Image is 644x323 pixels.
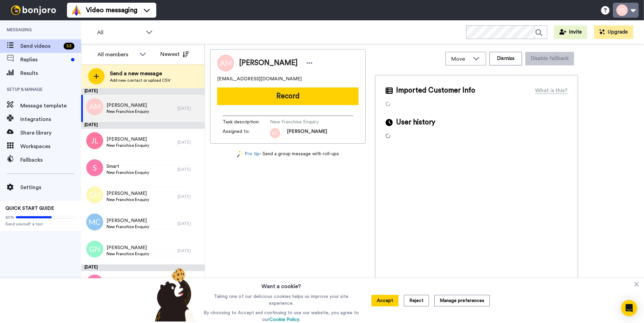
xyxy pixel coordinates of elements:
img: Image of Ann Marie Carlin [217,55,234,72]
p: Taking one of our delicious cookies helps us improve your site experience. [202,293,361,307]
img: jl.png [86,132,103,149]
button: Accept [371,295,398,306]
img: gh.png [86,186,103,203]
span: New Franchise Enquiry [107,143,149,148]
div: [DATE] [178,140,201,145]
span: Message template [20,102,81,110]
span: [PERSON_NAME] [107,217,149,224]
span: New Franchise Enquiry [107,109,149,114]
span: Results [20,69,81,77]
a: Cookie Policy [269,317,299,322]
h3: Want a cookie? [261,278,301,290]
span: All [97,28,142,37]
span: [PERSON_NAME] [107,102,149,109]
span: New Franchise Enquiry [107,170,149,175]
button: Newest [155,47,194,61]
img: magic-wand.svg [237,150,243,158]
button: Manage preferences [434,295,490,306]
span: Fallbacks [20,156,81,164]
img: am.png [86,98,103,115]
span: [EMAIL_ADDRESS][DOMAIN_NAME] [217,76,302,82]
span: New Franchise Enquiry [107,224,149,229]
button: Record [217,87,359,105]
img: ks.png [270,128,280,138]
img: vm-color.svg [71,5,82,16]
span: Replies [20,56,68,64]
div: All members [97,51,136,59]
span: New Franchise Enquiry [270,119,334,125]
span: [PERSON_NAME] [107,190,149,197]
span: New Franchise Enquiry [107,197,149,202]
button: Upgrade [594,25,633,39]
span: Imported Customer Info [396,85,475,96]
div: [DATE] [81,122,205,129]
span: [PERSON_NAME] [239,58,298,68]
button: Disable fallback [525,52,574,65]
div: - Send a group message with roll-ups [210,150,366,158]
span: [PERSON_NAME] [287,128,327,138]
span: Add new contact or upload CSV [110,78,170,83]
button: Reject [404,295,429,306]
div: [DATE] [178,167,201,172]
div: What is this? [535,86,568,95]
div: [DATE] [81,264,205,271]
span: 60% [5,215,14,220]
div: Open Intercom Messenger [621,300,637,316]
a: Pro tip [237,150,259,158]
span: Send videos [20,42,61,50]
span: QUICK START GUIDE [5,206,54,211]
span: Send yourself a test [5,221,76,227]
span: Integrations [20,115,81,123]
div: [DATE] [178,194,201,199]
img: s.png [86,159,103,176]
span: New Franchise Enquiry [107,251,149,257]
div: 53 [64,43,74,49]
span: Assigned to: [223,128,270,138]
span: [PERSON_NAME] [107,136,149,143]
img: mc.png [86,214,103,230]
img: bj-logo-header-white.svg [8,5,59,15]
img: bear-with-cookie.png [149,267,199,322]
span: Settings [20,183,81,191]
div: [DATE] [81,88,205,95]
span: Smart [107,163,149,170]
p: By choosing to Accept and continuing to use our website, you agree to our . [202,309,361,323]
img: gn.png [86,241,103,258]
button: Dismiss [489,52,522,65]
div: [DATE] [178,248,201,254]
span: [PERSON_NAME] [107,244,149,251]
span: Send a new message [110,69,170,78]
div: [DATE] [178,106,201,111]
span: User history [396,117,435,127]
span: Task description : [223,119,270,125]
span: Share library [20,129,81,137]
span: Workspaces [20,142,81,150]
img: sm.png [86,275,103,291]
span: Video messaging [86,5,137,15]
span: Move [451,55,469,63]
div: [DATE] [178,221,201,226]
button: Invite [554,25,587,39]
